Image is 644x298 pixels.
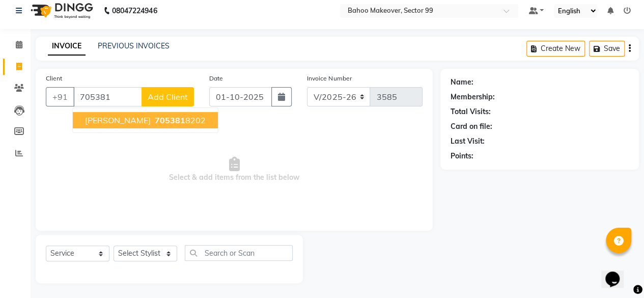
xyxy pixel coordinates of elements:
label: Date [209,74,223,83]
span: Add Client [148,92,188,102]
iframe: chat widget [601,257,634,288]
span: [PERSON_NAME] [85,115,151,125]
button: Add Client [142,87,194,106]
button: Save [589,41,625,57]
div: Membership: [451,92,495,102]
span: 705381 [155,115,185,125]
a: INVOICE [48,37,86,56]
ngb-highlight: 8202 [153,115,206,125]
button: +91 [46,87,74,106]
div: Last Visit: [451,136,485,147]
div: Total Visits: [451,106,491,117]
button: Create New [526,41,585,57]
div: Card on file: [451,121,492,132]
div: Name: [451,77,473,88]
input: Search by Name/Mobile/Email/Code [73,87,142,106]
label: Client [46,74,62,83]
div: Points: [451,151,473,161]
label: Invoice Number [307,74,351,83]
a: PREVIOUS INVOICES [98,41,170,50]
input: Search or Scan [185,245,293,261]
span: Select & add items from the list below [46,119,423,221]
